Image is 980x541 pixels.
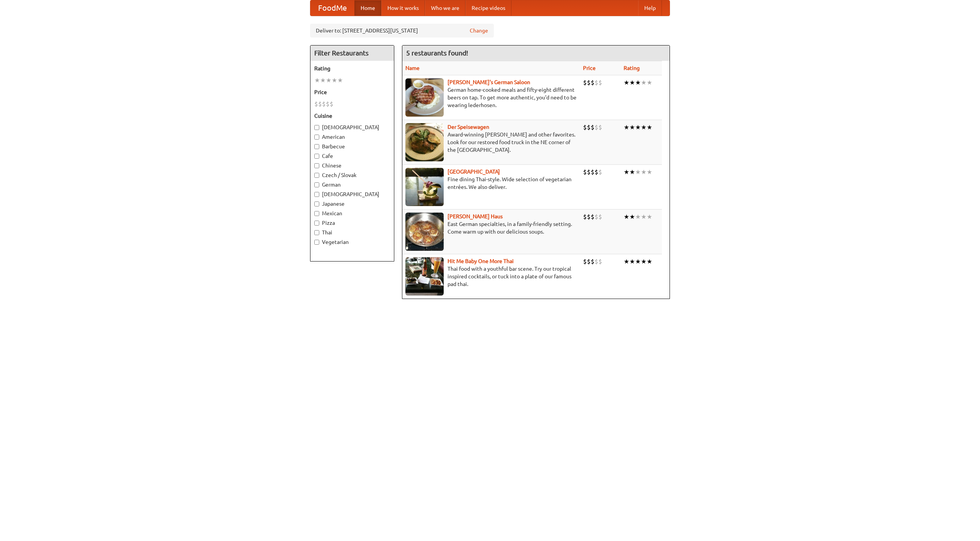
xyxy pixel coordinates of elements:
div: Deliver to: [STREET_ADDRESS][US_STATE] [310,24,494,37]
li: ★ [624,78,629,87]
a: [GEOGRAPHIC_DATA] [448,169,500,175]
li: ★ [624,168,629,176]
ng-pluralize: 5 restaurants found! [406,49,468,57]
li: ★ [635,168,641,176]
li: $ [598,213,602,221]
input: Pizza [314,221,319,226]
li: ★ [647,213,652,221]
li: $ [595,78,598,87]
input: [DEMOGRAPHIC_DATA] [314,192,319,197]
a: Hit Me Baby One More Thai [448,258,514,264]
label: Thai [314,229,390,236]
li: ★ [635,213,641,221]
p: German home-cooked meals and fifty-eight different beers on tap. To get more authentic, you'd nee... [405,86,577,109]
li: $ [322,100,326,108]
li: $ [587,78,591,87]
a: [PERSON_NAME] Haus [448,213,503,219]
li: $ [583,168,587,176]
li: $ [326,100,330,108]
a: FoodMe [310,0,354,16]
li: $ [587,123,591,132]
label: American [314,133,390,141]
li: ★ [629,78,635,87]
li: ★ [326,76,332,84]
input: Thai [314,230,319,235]
label: German [314,181,390,188]
li: ★ [629,123,635,132]
img: satay.jpg [405,168,444,206]
a: [PERSON_NAME]'s German Saloon [448,79,530,85]
li: ★ [314,76,320,84]
li: ★ [337,76,343,84]
p: East German specialties, in a family-friendly setting. Come warm up with our delicious soups. [405,220,577,236]
li: ★ [624,213,629,221]
a: Who we are [425,0,465,16]
input: Chinese [314,163,319,168]
li: ★ [647,78,652,87]
label: Mexican [314,210,390,217]
a: Der Speisewagen [448,124,489,130]
li: ★ [641,78,647,87]
li: ★ [647,257,652,266]
h5: Rating [314,65,390,72]
li: $ [591,257,595,266]
li: $ [318,100,322,108]
li: $ [587,168,591,176]
li: $ [314,100,318,108]
input: Barbecue [314,144,319,149]
li: $ [591,78,595,87]
input: Czech / Slovak [314,173,319,178]
label: Pizza [314,219,390,227]
li: ★ [647,123,652,132]
label: Barbecue [314,143,390,150]
li: $ [598,78,602,87]
a: Rating [624,65,640,71]
label: [DEMOGRAPHIC_DATA] [314,190,390,198]
a: Home [354,0,381,16]
li: $ [595,168,598,176]
li: ★ [635,123,641,132]
li: ★ [629,168,635,176]
li: $ [583,213,587,221]
li: ★ [629,257,635,266]
img: speisewagen.jpg [405,123,444,161]
img: esthers.jpg [405,78,444,117]
a: Name [405,65,420,71]
li: ★ [332,76,337,84]
li: ★ [641,213,647,221]
li: ★ [320,76,326,84]
li: $ [591,123,595,132]
li: ★ [641,257,647,266]
li: ★ [624,257,629,266]
li: ★ [629,213,635,221]
li: $ [598,168,602,176]
p: Fine dining Thai-style. Wide selection of vegetarian entrées. We also deliver. [405,175,577,191]
h5: Price [314,88,390,96]
label: Cafe [314,152,390,160]
input: Cafe [314,154,319,159]
li: $ [587,213,591,221]
label: Chinese [314,162,390,169]
h5: Cuisine [314,112,390,120]
li: $ [587,257,591,266]
input: [DEMOGRAPHIC_DATA] [314,125,319,130]
li: ★ [635,78,641,87]
li: $ [583,78,587,87]
li: $ [595,257,598,266]
h4: Filter Restaurants [310,45,394,61]
li: ★ [641,123,647,132]
li: ★ [635,257,641,266]
li: ★ [647,168,652,176]
label: [DEMOGRAPHIC_DATA] [314,123,390,131]
a: Recipe videos [465,0,511,16]
p: Award-winning [PERSON_NAME] and other favorites. Look for our restored food truck in the NE corne... [405,131,577,154]
input: American [314,135,319,140]
input: German [314,182,319,187]
a: Change [470,27,488,34]
input: Mexican [314,211,319,216]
